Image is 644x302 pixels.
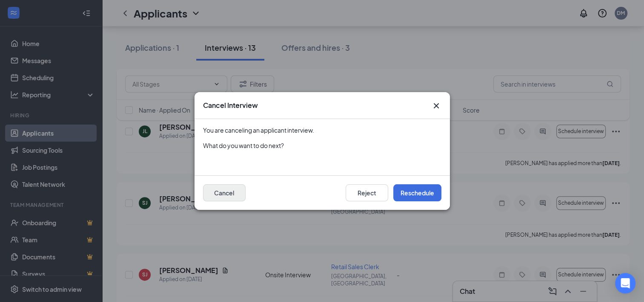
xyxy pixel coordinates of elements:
[203,126,441,134] div: You are canceling an applicant interview.
[203,184,246,201] button: Cancel
[203,141,441,150] div: What do you want to do next?
[431,101,441,111] button: Close
[615,273,635,293] div: Open Intercom Messenger
[346,184,388,201] button: Reject
[431,101,441,111] svg: Cross
[203,101,258,110] h3: Cancel Interview
[393,184,441,201] button: Reschedule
